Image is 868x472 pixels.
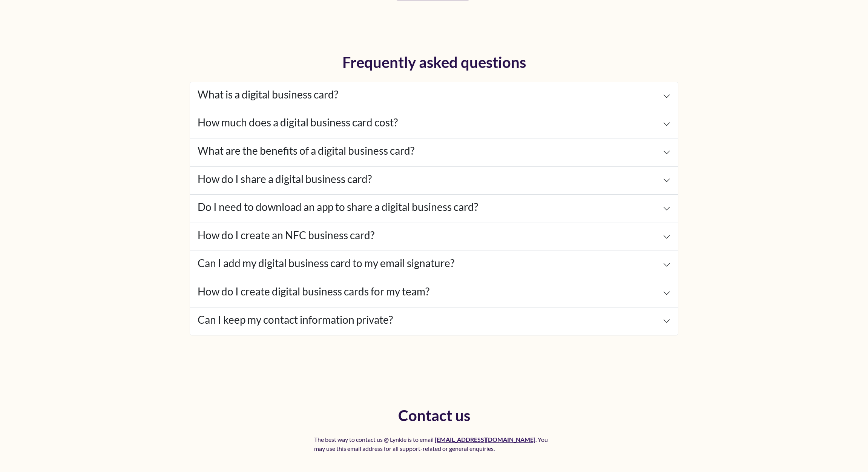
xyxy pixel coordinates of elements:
a: [EMAIL_ADDRESS][DOMAIN_NAME] [435,436,535,443]
h4: Can I keep my contact information private? [198,314,393,326]
p: The best way to contact us @ Lynkle is to email . You may use this email address for all support-... [314,435,554,453]
h4: Can I add my digital business card to my email signature? [198,257,454,270]
button: How much does a digital business card cost? [190,110,678,138]
h2: Frequently asked questions [190,55,678,76]
button: Do I need to download an app to share a digital business card? [190,195,678,223]
h4: How do I create an NFC business card? [198,229,374,242]
button: How do I share a digital business card? [190,167,678,195]
h4: How do I share a digital business card? [198,173,372,186]
h4: How much does a digital business card cost? [198,116,398,129]
h4: What are the benefits of a digital business card? [198,145,414,157]
button: Can I add my digital business card to my email signature? [190,251,678,279]
button: What are the benefits of a digital business card? [190,138,678,166]
button: Can I keep my contact information private? [190,307,678,335]
h2: Contact us [314,408,554,429]
button: How do I create digital business cards for my team? [190,279,678,307]
h4: Do I need to download an app to share a digital business card? [198,201,478,214]
h4: How do I create digital business cards for my team? [198,285,429,298]
button: How do I create an NFC business card? [190,223,678,251]
button: What is a digital business card? [190,82,678,110]
h4: What is a digital business card? [198,88,338,101]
